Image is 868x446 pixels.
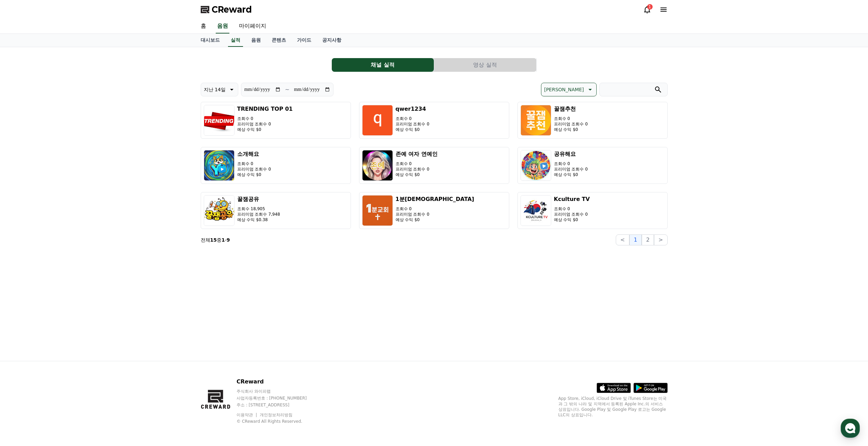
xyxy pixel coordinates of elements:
img: 꿀잼공유 [204,195,234,226]
a: 설정 [88,217,131,234]
h3: 1분[DEMOGRAPHIC_DATA] [396,195,474,203]
p: 프리미엄 조회수 0 [396,212,474,217]
img: Kculture TV [521,195,551,226]
img: 소개해요 [204,150,234,181]
button: < [616,234,629,245]
p: 조회수 0 [237,116,293,121]
span: 홈 [22,227,26,232]
p: 지난 14일 [204,85,226,94]
p: 조회수 0 [396,161,438,166]
a: 음원 [246,34,266,47]
button: 1 [629,234,642,245]
a: 홈 [2,217,45,234]
button: 존예 여자 연예인 조회수 0 프리미엄 조회수 0 예상 수익 $0 [359,147,509,184]
img: 1분교회 [362,195,393,226]
p: 예상 수익 $0.38 [237,217,280,222]
p: 프리미엄 조회수 0 [554,121,588,127]
img: 존예 여자 연예인 [362,150,393,181]
a: 가이드 [291,34,317,47]
a: 대시보드 [195,34,225,47]
a: 음원 [216,19,229,33]
strong: 15 [210,237,217,243]
a: 콘텐츠 [266,34,291,47]
p: 조회수 0 [396,206,474,212]
p: © CReward All Rights Reserved. [237,419,320,424]
button: TRENDING TOP 01 조회수 0 프리미엄 조회수 0 예상 수익 $0 [201,102,351,139]
p: CReward [237,378,320,386]
p: 예상 수익 $0 [396,217,474,222]
a: CReward [201,4,252,15]
button: 공유해요 조회수 0 프리미엄 조회수 0 예상 수익 $0 [517,147,668,184]
img: qwer1234 [362,105,393,136]
p: 예상 수익 $0 [237,127,293,132]
p: [PERSON_NAME] [544,85,584,94]
a: 실적 [228,34,243,47]
p: 조회수 18,905 [237,206,280,212]
a: 대화 [45,217,88,234]
p: 프리미엄 조회수 0 [554,212,590,217]
button: 꿀잼공유 조회수 18,905 프리미엄 조회수 7,948 예상 수익 $0.38 [201,192,351,229]
span: 설정 [105,227,114,232]
h3: 존예 여자 연예인 [396,150,438,158]
a: 개인정보처리방침 [260,413,293,417]
button: 1분[DEMOGRAPHIC_DATA] 조회수 0 프리미엄 조회수 0 예상 수익 $0 [359,192,509,229]
p: 프리미엄 조회수 0 [237,121,293,127]
img: 공유해요 [521,150,551,181]
h3: TRENDING TOP 01 [237,105,293,113]
button: 영상 실적 [434,58,536,72]
p: 프리미엄 조회수 7,948 [237,212,280,217]
p: 예상 수익 $0 [396,172,438,177]
button: 채널 실적 [332,58,434,72]
h3: Kculture TV [554,195,590,203]
p: 프리미엄 조회수 0 [396,121,429,127]
div: 1 [647,4,653,10]
strong: 9 [227,237,230,243]
button: > [654,234,667,245]
p: 예상 수익 $0 [554,172,588,177]
p: 예상 수익 $0 [554,127,588,132]
img: TRENDING TOP 01 [204,105,234,136]
h3: 꿀잼추천 [554,105,588,113]
button: Kculture TV 조회수 0 프리미엄 조회수 0 예상 수익 $0 [517,192,668,229]
p: 프리미엄 조회수 0 [396,166,438,172]
p: 조회수 0 [554,161,588,166]
a: 이용약관 [237,413,258,417]
span: CReward [212,4,252,15]
h3: 공유해요 [554,150,588,158]
p: 조회수 0 [237,161,271,166]
p: 예상 수익 $0 [554,217,590,222]
p: 주소 : [STREET_ADDRESS] [237,402,320,408]
a: 1 [643,5,651,14]
span: 대화 [62,227,71,233]
strong: 1 [222,237,225,243]
button: 2 [642,234,654,245]
p: 프리미엄 조회수 0 [554,166,588,172]
p: 프리미엄 조회수 0 [237,166,271,172]
a: 공지사항 [317,34,347,47]
p: 조회수 0 [554,116,588,121]
button: qwer1234 조회수 0 프리미엄 조회수 0 예상 수익 $0 [359,102,509,139]
h3: qwer1234 [396,105,429,113]
p: 조회수 0 [396,116,429,121]
h3: 소개해요 [237,150,271,158]
h3: 꿀잼공유 [237,195,280,203]
img: 꿀잼추천 [521,105,551,136]
button: 소개해요 조회수 0 프리미엄 조회수 0 예상 수익 $0 [201,147,351,184]
p: ~ [285,85,289,94]
button: [PERSON_NAME] [541,83,596,96]
p: 예상 수익 $0 [237,172,271,177]
p: 사업자등록번호 : [PHONE_NUMBER] [237,395,320,401]
button: 지난 14일 [201,83,238,96]
p: App Store, iCloud, iCloud Drive 및 iTunes Store는 미국과 그 밖의 나라 및 지역에서 등록된 Apple Inc.의 서비스 상표입니다. Goo... [558,396,668,418]
p: 조회수 0 [554,206,590,212]
a: 마이페이지 [233,19,272,33]
button: 꿀잼추천 조회수 0 프리미엄 조회수 0 예상 수익 $0 [517,102,668,139]
p: 전체 중 - [201,236,230,243]
p: 예상 수익 $0 [396,127,429,132]
a: 홈 [195,19,212,33]
p: 주식회사 와이피랩 [237,389,320,394]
